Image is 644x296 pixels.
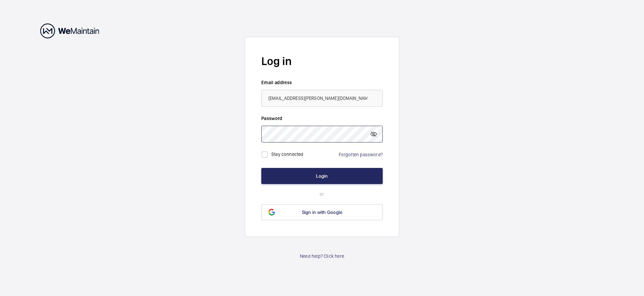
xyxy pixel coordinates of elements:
label: Stay connected [271,151,304,157]
label: Email address [261,79,383,86]
label: Password [261,115,383,122]
a: Need help? Click here [300,253,344,259]
p: or [261,191,383,197]
span: Sign in with Google [302,210,342,215]
a: Forgotten password? [339,152,383,157]
input: Your email address [261,90,383,107]
h2: Log in [261,53,383,69]
button: Login [261,168,383,184]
